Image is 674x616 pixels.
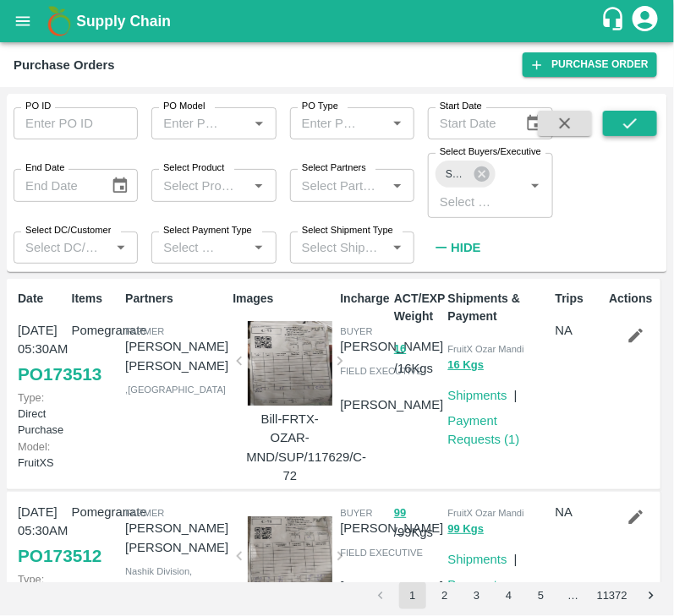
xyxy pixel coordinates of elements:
[295,237,381,259] input: Select Shipment Type
[125,326,164,336] span: Farmer
[394,340,406,359] button: 16
[448,520,485,539] button: 99 Kgs
[72,321,119,340] p: Pomegranate
[25,100,51,113] label: PO ID
[295,174,381,196] input: Select Partners
[125,508,164,518] span: Farmer
[386,175,408,197] button: Open
[18,439,65,471] p: FruitXS
[125,384,226,395] span: , [GEOGRAPHIC_DATA]
[163,100,205,113] label: PO Model
[431,582,458,609] button: Go to page 2
[156,112,221,134] input: Enter PO Model
[163,224,252,237] label: Select Payment Type
[399,582,426,609] button: page 1
[125,290,226,308] p: Partners
[125,337,228,375] p: [PERSON_NAME] [PERSON_NAME]
[394,339,441,378] p: / 16 Kgs
[448,344,524,354] span: FruitX Ozar Mandi
[18,321,65,359] p: [DATE] 05:30AM
[340,395,443,414] p: [PERSON_NAME]
[246,410,333,485] p: Bill-FRTX-OZAR-MND/SUP/117629/C-72
[523,52,657,77] a: Purchase Order
[448,414,520,446] a: Payment Requests (1)
[463,582,490,609] button: Go to page 3
[18,503,65,541] p: [DATE] 05:30AM
[556,321,603,340] p: NA
[18,541,101,571] a: PO173512
[14,54,115,76] div: Purchase Orders
[600,6,630,36] div: customer-support
[302,224,393,237] label: Select Shipment Type
[386,237,408,259] button: Open
[340,519,443,537] p: [PERSON_NAME]
[302,161,366,175] label: Select Partners
[638,582,665,609] button: Go to next page
[125,519,228,557] p: [PERSON_NAME] [PERSON_NAME]
[110,237,132,259] button: Open
[451,241,480,254] strong: Hide
[18,440,50,453] span: Model:
[440,145,541,159] label: Select Buyers/Executive
[496,582,523,609] button: Go to page 4
[428,107,512,139] input: Start Date
[42,4,76,38] img: logo
[394,503,441,542] p: / 99 Kgs
[433,190,497,212] input: Select Buyers/Executive
[592,582,633,609] button: Go to page 11372
[3,2,42,41] button: open drawer
[302,100,338,113] label: PO Type
[340,548,423,558] span: field executive
[448,290,549,325] p: Shipments & Payment
[18,390,65,439] p: Direct Purchase
[248,237,270,259] button: Open
[507,379,518,405] div: |
[76,9,600,33] a: Supply Chain
[340,577,443,596] p: [PERSON_NAME]
[436,161,495,188] div: Sagar K
[18,391,44,404] span: Type:
[609,290,656,308] p: Actions
[72,290,119,308] p: Items
[448,508,524,518] span: FruitX Ozar Mandi
[18,359,101,390] a: PO173513
[507,543,518,569] div: |
[125,566,223,595] span: Nashik Division , [GEOGRAPHIC_DATA]
[436,166,477,183] span: Sagar K
[340,290,387,308] p: Incharge
[518,107,551,139] button: Choose date
[556,290,603,308] p: Trips
[19,237,105,259] input: Select DC/Customer
[448,389,507,402] a: Shipments
[364,582,667,609] nav: pagination navigation
[72,503,119,521] p: Pomegranate
[156,237,221,259] input: Select Payment Type
[528,582,555,609] button: Go to page 5
[428,233,485,262] button: Hide
[76,13,171,30] b: Supply Chain
[556,503,603,521] p: NA
[340,508,372,518] span: buyer
[295,112,359,134] input: Enter PO Type
[340,326,372,336] span: buyer
[448,553,507,566] a: Shipments
[248,112,270,134] button: Open
[14,169,97,201] input: End Date
[233,290,333,308] p: Images
[14,107,138,139] input: Enter PO ID
[25,224,111,237] label: Select DC/Customer
[394,290,441,325] p: ACT/EXP Weight
[560,588,587,604] div: …
[18,573,44,586] span: Type:
[340,337,443,356] p: [PERSON_NAME]
[340,366,423,376] span: field executive
[248,175,270,197] button: Open
[386,112,408,134] button: Open
[630,3,660,39] div: account of current user
[18,290,65,308] p: Date
[156,174,243,196] input: Select Product
[163,161,224,175] label: Select Product
[104,170,136,202] button: Choose date
[448,578,520,610] a: Payment Requests (1)
[394,504,406,523] button: 99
